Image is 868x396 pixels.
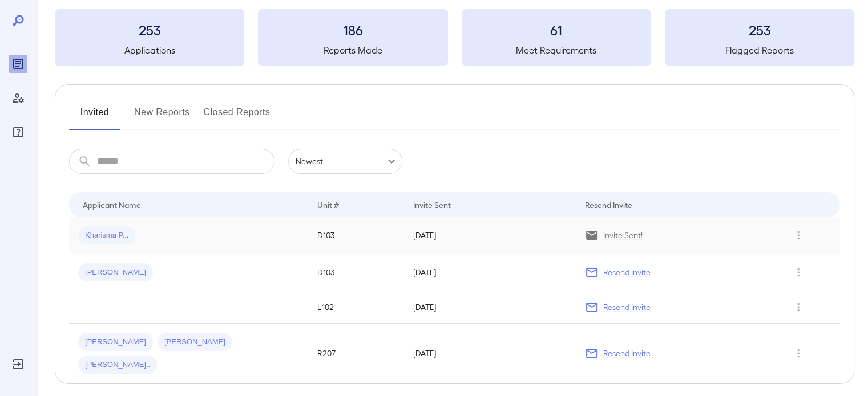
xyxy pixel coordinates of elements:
div: Log Out [9,355,27,373]
p: Resend Invite [603,301,651,313]
h3: 186 [258,21,447,39]
h3: 61 [462,21,651,39]
button: Row Actions [789,298,808,316]
div: Newest [288,149,402,174]
p: Invite Sent! [603,230,643,241]
div: FAQ [9,123,27,141]
span: [PERSON_NAME] [78,337,153,348]
button: New Reports [134,103,190,130]
p: Resend Invite [603,348,651,359]
div: Unit # [317,198,339,211]
div: Manage Users [9,89,27,107]
div: Reports [9,55,27,73]
summary: 253Applications186Reports Made61Meet Requirements253Flagged Reports [55,9,854,66]
h5: Applications [55,43,244,57]
h5: Meet Requirements [462,43,651,57]
span: [PERSON_NAME] [78,267,153,278]
td: D103 [308,217,404,254]
button: Closed Reports [204,103,271,130]
td: L102 [308,291,404,324]
span: [PERSON_NAME] [158,337,232,348]
span: [PERSON_NAME].. [78,360,157,370]
td: [DATE] [404,291,576,324]
td: D103 [308,254,404,291]
div: Invite Sent [413,198,451,211]
h3: 253 [665,21,854,39]
td: [DATE] [404,254,576,291]
button: Row Actions [789,263,808,281]
div: Resend Invite [585,198,632,211]
h5: Flagged Reports [665,43,854,57]
button: Row Actions [789,344,808,362]
h3: 253 [55,21,244,39]
td: [DATE] [404,217,576,254]
p: Resend Invite [603,267,651,278]
button: Invited [69,103,120,130]
h5: Reports Made [258,43,447,57]
div: Applicant Name [83,198,141,211]
td: [DATE] [404,324,576,383]
td: R207 [308,324,404,383]
button: Row Actions [789,226,808,244]
span: Kharisma P... [78,230,135,241]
